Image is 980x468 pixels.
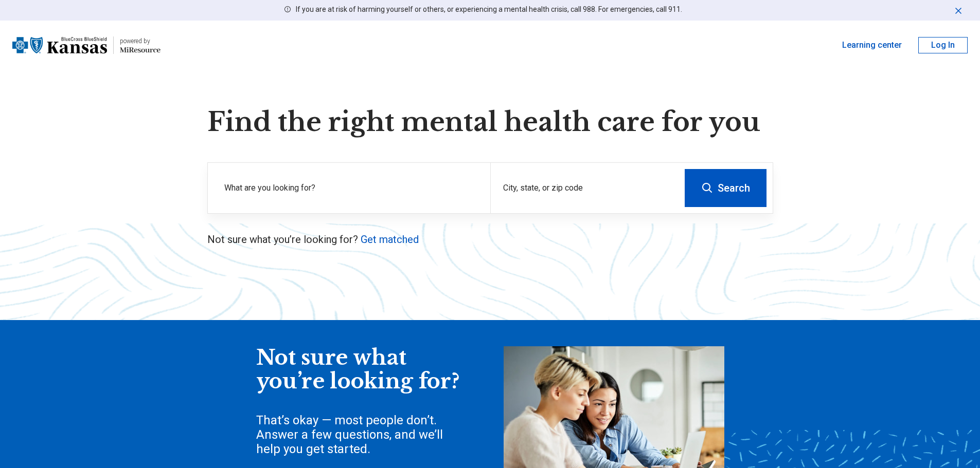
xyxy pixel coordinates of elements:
a: Get matched [361,233,419,246]
p: Not sure what you’re looking for? [207,232,773,247]
h1: Find the right mental health care for you [207,107,773,138]
button: Log In [918,37,968,53]
button: Dismiss [953,4,964,16]
div: powered by [120,36,161,46]
button: Search [685,169,767,207]
img: Blue Cross Blue Shield Kansas [12,33,107,58]
div: Not sure what you’re looking for? [256,346,462,393]
label: What are you looking for? [224,182,478,194]
div: That’s okay — most people don’t. Answer a few questions, and we’ll help you get started. [256,413,462,456]
a: Learning center [842,39,902,51]
a: Blue Cross Blue Shield Kansaspowered by [12,33,161,58]
p: If you are at risk of harming yourself or others, or experiencing a mental health crisis, call 98... [296,4,682,15]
